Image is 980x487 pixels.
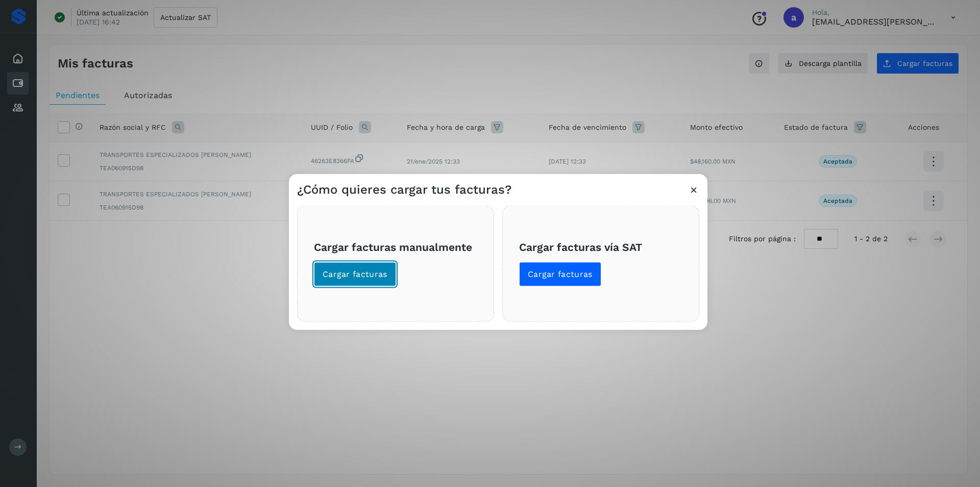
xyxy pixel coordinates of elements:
span: Cargar facturas [528,268,593,280]
h3: Cargar facturas manualmente [314,241,477,253]
span: Cargar facturas [323,268,387,280]
button: Cargar facturas [314,262,396,286]
h3: Cargar facturas vía SAT [519,241,682,253]
h3: ¿Cómo quieres cargar tus facturas? [297,182,511,197]
button: Cargar facturas [519,262,601,286]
